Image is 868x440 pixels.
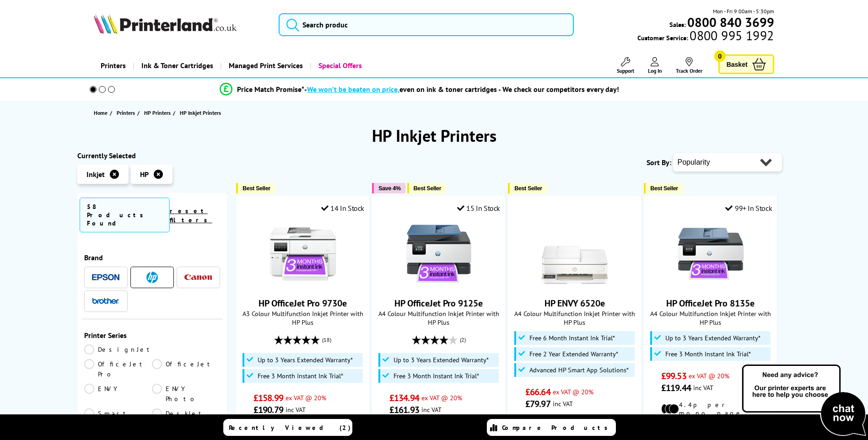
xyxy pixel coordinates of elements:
[77,125,791,146] h1: HP Inkjet Printers
[322,331,331,349] span: (18)
[84,344,154,354] a: DesignJet
[138,272,166,283] a: HP
[487,419,616,436] a: Compare Products
[529,334,615,342] span: Free 6 Month Instant Ink Trial*
[269,220,337,288] img: HP OfficeJet Pro 9730e
[661,401,760,417] li: 4.4p per mono page
[286,405,306,414] span: inc VAT
[258,356,353,364] span: Up to 3 Years Extended Warranty*
[84,331,221,340] span: Printer Series
[637,31,774,42] span: Customer Service:
[727,58,748,70] span: Basket
[236,183,275,193] button: Best Seller
[180,109,221,116] span: HP Inkjet Printers
[92,274,119,281] img: Epson
[144,108,171,118] span: HP Printers
[223,419,352,436] a: Recently Viewed (2)
[650,185,678,192] span: Best Seller
[389,404,419,416] span: £161.93
[220,54,310,77] a: Managed Print Services
[133,54,220,77] a: Ink & Toner Cartridges
[304,85,619,94] div: - even on ink & toner cartridges - We check our competitors every day!
[669,20,686,29] span: Sales:
[676,220,745,288] img: HP OfficeJet Pro 8135e
[310,54,369,77] a: Special Offers
[84,408,152,429] a: Smart Tank
[378,185,400,192] span: Save 4%
[457,204,500,213] div: 15 In Stock
[84,253,221,262] span: Brand
[649,309,772,327] span: A4 Colour Multifunction Inkjet Printer with HP Plus
[686,18,774,27] a: 0800 840 3699
[243,185,270,192] span: Best Seller
[152,384,220,404] a: ENVY Photo
[84,359,152,379] a: OfficeJet Pro
[92,295,119,307] a: Brother
[513,309,636,327] span: A4 Colour Multifunction Inkjet Printer with HP Plus
[665,350,751,358] span: Free 3 Month Instant Ink Trial*
[259,297,347,309] a: HP OfficeJet Pro 9730e
[140,170,149,179] span: HP
[253,404,283,416] span: £190.79
[508,183,547,193] button: Best Seller
[666,297,755,309] a: HP OfficeJet Pro 8135e
[394,356,489,364] span: Up to 3 Years Extended Warranty*
[404,281,473,290] a: HP OfficeJet Pro 9125e
[94,14,267,36] a: Printerland Logo
[740,363,868,438] img: Open Live Chat window
[117,108,135,118] span: Printers
[725,204,772,213] div: 99+ In Stock
[170,207,212,224] a: reset filters
[77,151,227,160] div: Currently Selected
[279,13,574,36] input: Search produc
[714,50,726,62] span: 0
[529,350,618,358] span: Free 2 Year Extended Warranty*
[286,393,326,402] span: ex VAT @ 20%
[237,85,304,94] span: Price Match Promise*
[117,108,137,118] a: Printers
[94,108,110,118] a: Home
[676,57,702,74] a: Track Order
[661,370,686,382] span: £99.53
[389,392,419,404] span: £134.94
[394,297,483,309] a: HP OfficeJet Pro 9125e
[617,67,634,74] span: Support
[665,334,760,342] span: Up to 3 Years Extended Warranty*
[676,281,745,290] a: HP OfficeJet Pro 8135e
[648,57,662,74] a: Log In
[460,331,466,349] span: (2)
[377,309,500,327] span: A4 Colour Multifunction Inkjet Printer with HP Plus
[92,272,119,283] a: Epson
[73,81,767,97] li: modal_Promise
[553,387,593,396] span: ex VAT @ 20%
[661,382,691,394] span: £119.44
[648,67,662,74] span: Log In
[253,392,283,404] span: £158.99
[687,14,774,31] b: 0800 840 3699
[688,31,774,40] span: 0800 995 1992
[713,7,774,16] span: Mon - Fri 9:00am - 5:30pm
[502,424,613,432] span: Compare Products
[258,372,343,380] span: Free 3 Month Instant Ink Trial*
[514,185,542,192] span: Best Seller
[80,198,170,232] span: 58 Products Found
[529,366,629,374] span: Advanced HP Smart App Solutions*
[553,399,573,408] span: inc VAT
[689,371,729,380] span: ex VAT @ 20%
[152,359,220,379] a: OfficeJet
[404,220,473,288] img: HP OfficeJet Pro 9125e
[525,398,550,410] span: £79.97
[86,170,105,179] span: Inkjet
[617,57,634,74] a: Support
[718,54,774,74] a: Basket 0
[146,272,158,283] img: HP
[421,393,462,402] span: ex VAT @ 20%
[184,272,212,283] a: Canon
[141,54,213,77] span: Ink & Toner Cartridges
[540,220,609,288] img: HP ENVY 6520e
[94,14,237,34] img: Printerland Logo
[144,108,173,118] a: HP Printers
[372,183,405,193] button: Save 4%
[184,274,212,280] img: Canon
[693,383,713,392] span: inc VAT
